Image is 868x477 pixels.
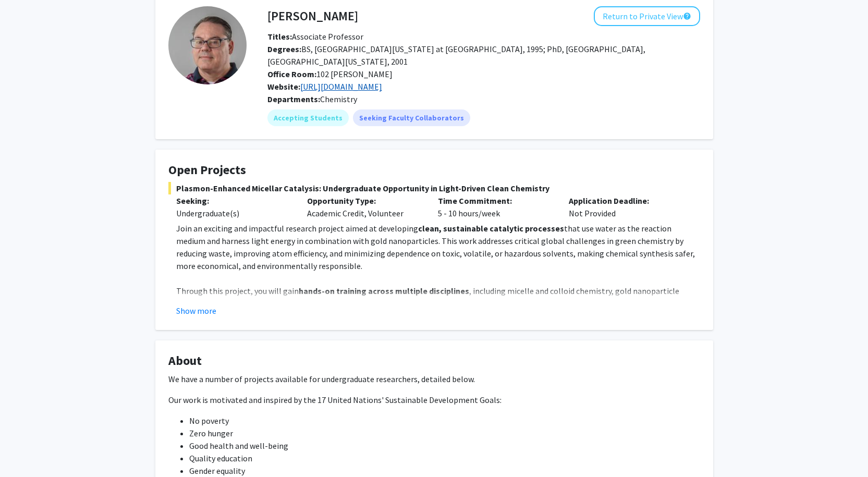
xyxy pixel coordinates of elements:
iframe: Chat [8,430,44,469]
p: Join an exciting and impactful research project aimed at developing that use water as the reactio... [176,222,700,272]
b: Departments: [267,94,320,104]
li: Good health and well-being [189,439,700,452]
div: Not Provided [561,194,692,219]
b: Office Room: [267,69,316,79]
b: Titles: [267,31,292,42]
p: Application Deadline: [569,194,684,207]
p: Time Commitment: [438,194,553,207]
strong: hands-on training across multiple disciplines [299,286,469,296]
h4: About [168,353,700,369]
div: Academic Credit, Volunteer [299,194,430,219]
li: Gender equality [189,464,700,477]
span: BS, [GEOGRAPHIC_DATA][US_STATE] at [GEOGRAPHIC_DATA], 1995; PhD, [GEOGRAPHIC_DATA], [GEOGRAPHIC_D... [267,44,645,67]
b: Degrees: [267,44,301,54]
span: 102 [PERSON_NAME] [267,69,393,79]
li: Quality education [189,452,700,464]
p: Seeking: [176,194,291,207]
button: Show more [176,304,216,317]
h4: [PERSON_NAME] [267,6,358,26]
span: Associate Professor [267,31,363,42]
h4: Open Projects [168,163,700,178]
li: Zero hunger [189,427,700,439]
p: We have a number of projects available for undergraduate researchers, detailed below. [168,373,700,385]
li: No poverty [189,414,700,427]
a: Opens in a new tab [300,81,382,92]
p: Through this project, you will gain , including micelle and colloid chemistry, gold nanoparticle ... [176,285,700,347]
mat-icon: help [683,10,691,22]
mat-chip: Seeking Faculty Collaborators [353,109,470,126]
strong: clean, sustainable catalytic processes [418,223,564,234]
p: Opportunity Type: [307,194,422,207]
div: Undergraduate(s) [176,207,291,219]
span: Chemistry [320,94,357,104]
mat-chip: Accepting Students [267,109,349,126]
p: Our work is motivated and inspired by the 17 United Nations' Sustainable Development Goals: [168,394,700,406]
img: Profile Picture [168,6,247,84]
button: Return to Private View [594,6,700,26]
div: 5 - 10 hours/week [430,194,561,219]
span: Plasmon-Enhanced Micellar Catalysis: Undergraduate Opportunity in Light-Driven Clean Chemistry [168,182,700,194]
b: Website: [267,81,300,92]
